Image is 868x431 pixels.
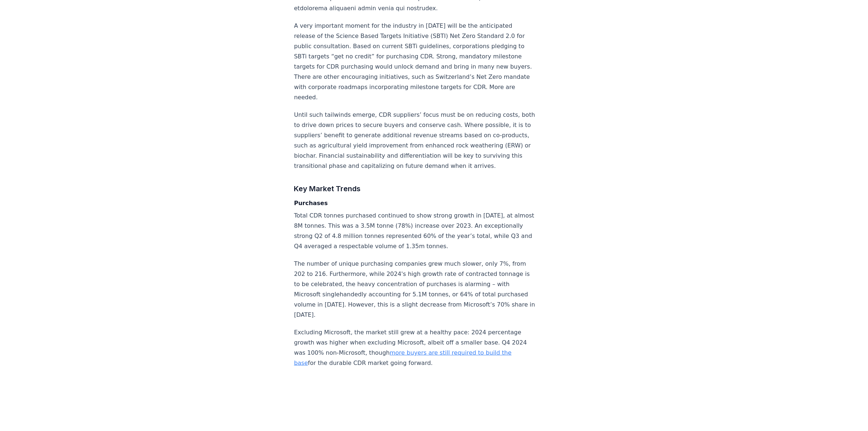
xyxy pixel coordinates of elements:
p: Excluding Microsoft, the market still grew at a healthy pace: 2024 percentage growth was higher w... [294,327,536,368]
p: A very important moment for the industry in [DATE] will be the anticipated release of the Science... [294,21,536,103]
h3: Key Market Trends [294,183,536,195]
a: more buyers are still required to build the base [294,349,512,366]
p: The number of unique purchasing companies grew much slower, only 7%, from 202 to 216. Furthermore... [294,259,536,320]
p: Total CDR tonnes purchased continued to show strong growth in [DATE], at almost 8M tonnes. This w... [294,211,536,251]
p: Until such tailwinds emerge, CDR suppliers’ focus must be on reducing costs, both to drive down p... [294,110,536,171]
h4: Purchases [294,199,536,208]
